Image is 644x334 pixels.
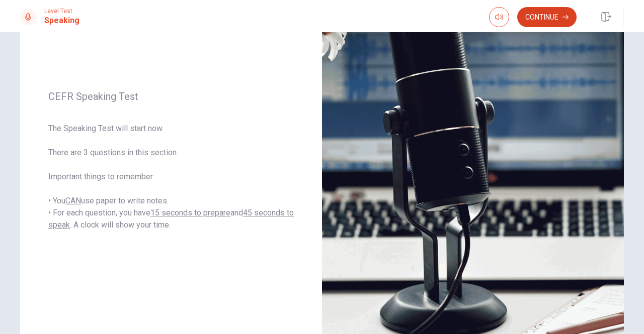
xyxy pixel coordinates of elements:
[48,90,294,102] span: CEFR Speaking Test
[65,196,81,205] u: CAN
[48,123,294,231] span: The Speaking Test will start now. There are 3 questions in this section. Important things to reme...
[517,7,577,27] button: Continue
[44,8,79,15] span: Level Test
[150,208,230,217] u: 15 seconds to prepare
[44,15,79,27] h1: Speaking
